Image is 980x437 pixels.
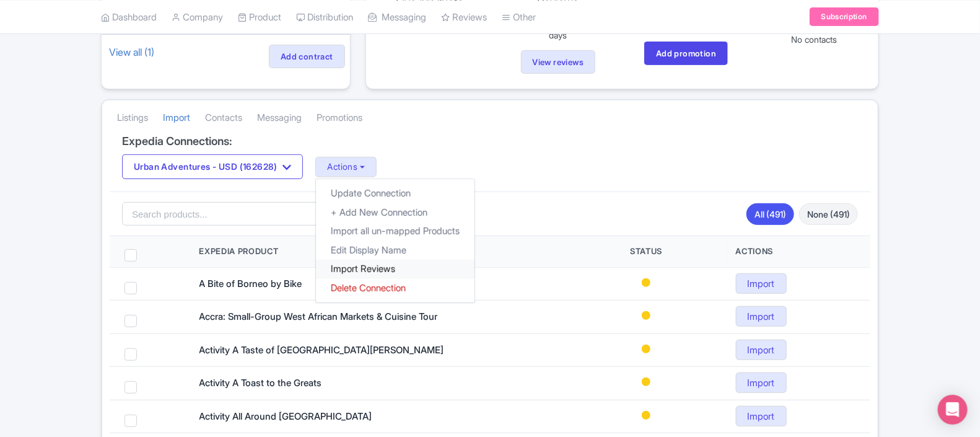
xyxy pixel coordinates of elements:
[644,42,728,65] a: Add promotion
[572,236,721,267] th: Status
[316,222,475,241] a: Import all un-mapped Products
[736,406,787,426] a: Import
[199,376,557,391] div: Activity A Toast to the Greats
[316,184,475,203] a: Update Connection
[199,277,557,291] div: A Bite of Borneo by Bike
[185,236,572,267] th: Expedia Product
[316,241,475,260] a: Edit Display Name
[122,135,858,148] h4: Expedia Connections:
[199,310,557,324] div: Accra: Small-Group West African Markets & Cuisine Tour
[199,343,557,358] div: Activity A Taste of San Jose
[117,101,148,135] a: Listings
[721,236,870,267] th: Actions
[521,50,596,74] a: View reviews
[257,101,302,135] a: Messaging
[107,43,157,61] a: View all (1)
[122,202,328,226] input: Search products...
[316,260,475,279] a: Import Reviews
[317,101,362,135] a: Promotions
[199,410,557,424] div: Activity All Around Ahmedabad
[938,395,968,425] div: Open Intercom Messenger
[316,203,475,222] a: + Add New Connection
[736,373,787,393] a: Import
[316,278,475,298] a: Delete Connection
[810,7,879,26] a: Subscription
[315,157,377,177] button: Actions
[736,273,787,294] a: Import
[163,101,190,135] a: Import
[205,101,242,135] a: Contacts
[746,203,794,225] a: All (491)
[736,340,787,360] a: Import
[122,154,303,179] button: Urban Adventures - USD (162628)
[799,203,858,225] a: None (491)
[758,33,871,46] p: No contacts
[736,306,787,327] a: Import
[269,45,345,68] a: Add contract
